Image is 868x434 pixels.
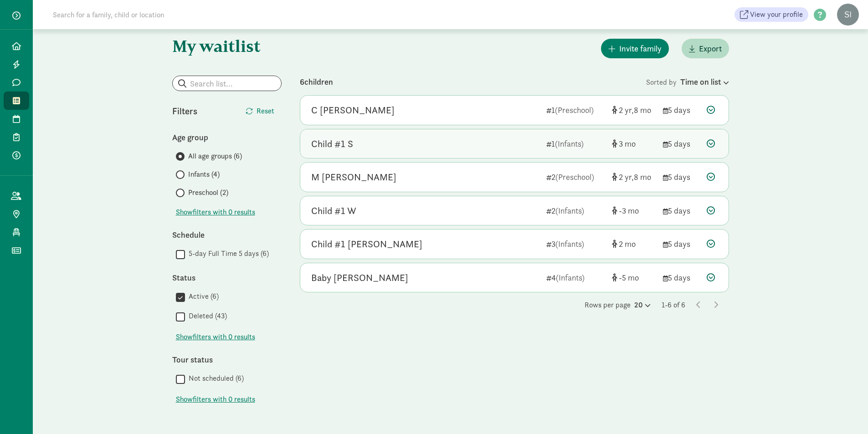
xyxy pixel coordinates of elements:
button: Showfilters with 0 results [176,394,255,405]
span: (Infants) [556,272,585,283]
div: 5 days [663,271,699,284]
div: 2 [546,171,605,183]
span: Invite family [619,42,662,55]
div: 5 days [663,204,699,217]
span: 2 [619,172,634,182]
button: Reset [238,102,282,120]
span: 3 [619,138,636,149]
div: Schedule [172,229,282,241]
span: (Preschool) [555,105,594,115]
div: 5 days [663,104,699,116]
span: Show filters with 0 results [176,394,255,405]
div: Child #1 Peter [311,237,422,251]
label: Deleted (43) [185,311,227,322]
label: Not scheduled (6) [185,373,244,384]
div: M Trost [311,170,396,184]
label: 5-day Full Time 5 days (6) [185,248,269,259]
span: Export [699,42,722,55]
div: 5 days [663,238,699,250]
div: 5 days [663,138,699,150]
span: All age groups (6) [188,151,242,162]
button: Showfilters with 0 results [176,207,255,218]
div: Baby Hoyt [311,271,408,285]
div: Sorted by [646,76,729,88]
div: C Trost [311,103,395,117]
a: View your profile [734,7,808,22]
div: Child #1 S [311,137,353,151]
span: 8 [634,105,651,115]
button: Export [682,39,729,58]
div: Rows per page 1-6 of 6 [300,300,729,311]
span: Show filters with 0 results [176,207,255,218]
div: Filters [172,104,227,118]
span: (Preschool) [555,172,594,182]
span: (Infants) [555,138,584,149]
button: Invite family [601,39,669,58]
span: View your profile [750,9,803,20]
div: 5 days [663,171,699,183]
div: 4 [546,271,605,284]
div: [object Object] [612,238,656,250]
div: Child #1 W [311,204,356,218]
span: 2 [619,105,634,115]
button: Showfilters with 0 results [176,332,255,342]
div: 2 [546,204,605,217]
div: 20 [634,300,651,311]
span: Show filters with 0 results [176,332,255,342]
div: [object Object] [612,271,656,284]
div: Status [172,271,282,284]
div: [object Object] [612,204,656,217]
span: Preschool (2) [188,187,228,198]
div: 3 [546,238,605,250]
span: (Infants) [555,239,584,249]
input: Search for a family, child or location [47,5,303,24]
span: Infants (4) [188,169,220,180]
div: 6 children [300,76,646,88]
iframe: Chat Widget [822,390,868,434]
input: Search list... [173,76,281,91]
label: Active (6) [185,291,219,302]
span: -3 [619,205,639,216]
div: Age group [172,131,282,143]
h1: My waitlist [172,37,282,55]
div: [object Object] [612,138,656,150]
div: Tour status [172,353,282,366]
span: 2 [619,239,636,249]
span: -5 [619,272,639,283]
div: 1 [546,138,605,150]
div: 1 [546,104,605,116]
div: Time on list [680,76,729,88]
span: Reset [257,106,274,117]
span: (Infants) [555,205,584,216]
div: [object Object] [612,171,656,183]
div: [object Object] [612,104,656,116]
span: 8 [634,172,651,182]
